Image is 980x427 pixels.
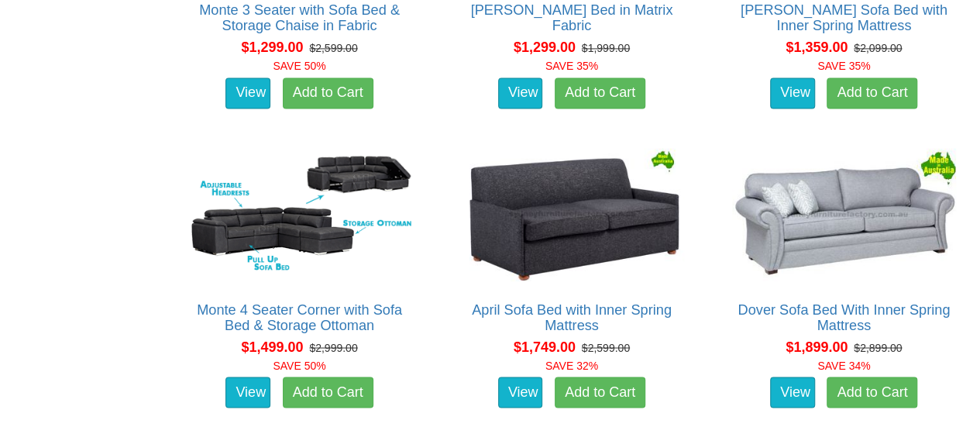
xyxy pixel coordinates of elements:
[498,77,543,108] a: View
[456,144,687,287] img: April Sofa Bed with Inner Spring Mattress
[273,60,325,72] font: SAVE 50%
[471,2,673,33] a: [PERSON_NAME] Bed in Matrix Fabric
[786,40,848,55] span: $1,359.00
[555,77,645,108] a: Add to Cart
[472,301,672,332] a: April Sofa Bed with Inner Spring Mattress
[498,377,543,408] a: View
[854,341,902,353] del: $2,899.00
[545,60,598,72] font: SAVE 35%
[741,2,947,33] a: [PERSON_NAME] Sofa Bed with Inner Spring Mattress
[738,301,950,332] a: Dover Sofa Bed With Inner Spring Mattress
[514,339,576,354] span: $1,749.00
[309,341,357,353] del: $2,999.00
[555,377,645,408] a: Add to Cart
[225,77,270,108] a: View
[283,377,373,408] a: Add to Cart
[770,377,815,408] a: View
[545,359,598,371] font: SAVE 32%
[582,341,630,353] del: $2,599.00
[283,77,373,108] a: Add to Cart
[728,144,960,287] img: Dover Sofa Bed With Inner Spring Mattress
[199,2,400,33] a: Monte 3 Seater with Sofa Bed & Storage Chaise in Fabric
[514,40,576,55] span: $1,299.00
[197,301,402,332] a: Monte 4 Seater Corner with Sofa Bed & Storage Ottoman
[582,42,630,54] del: $1,999.00
[827,377,917,408] a: Add to Cart
[827,77,917,108] a: Add to Cart
[184,144,415,287] img: Monte 4 Seater Corner with Sofa Bed & Storage Ottoman
[309,42,357,54] del: $2,599.00
[817,60,870,72] font: SAVE 35%
[241,40,303,55] span: $1,299.00
[770,77,815,108] a: View
[786,339,848,354] span: $1,899.00
[854,42,902,54] del: $2,099.00
[225,377,270,408] a: View
[273,359,325,371] font: SAVE 50%
[817,359,870,371] font: SAVE 34%
[241,339,303,354] span: $1,499.00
